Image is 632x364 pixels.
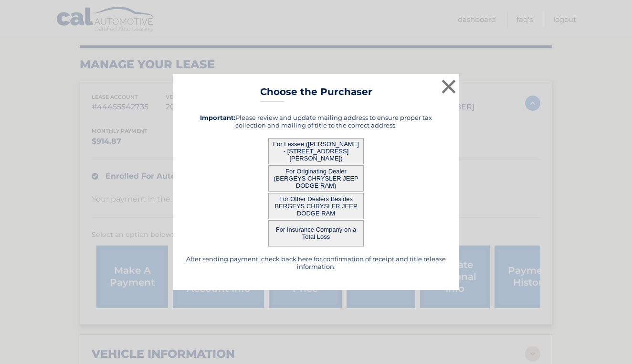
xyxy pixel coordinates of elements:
button: For Insurance Company on a Total Loss [268,220,364,246]
button: For Lessee ([PERSON_NAME] - [STREET_ADDRESS][PERSON_NAME]) [268,138,364,164]
button: For Other Dealers Besides BERGEYS CHRYSLER JEEP DODGE RAM [268,193,364,219]
strong: Important: [200,114,235,121]
h5: After sending payment, check back here for confirmation of receipt and title release information. [185,255,447,270]
h5: Please review and update mailing address to ensure proper tax collection and mailing of title to ... [185,114,447,129]
button: For Originating Dealer (BERGEYS CHRYSLER JEEP DODGE RAM) [268,165,364,192]
button: × [439,77,458,96]
h3: Choose the Purchaser [260,86,372,103]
